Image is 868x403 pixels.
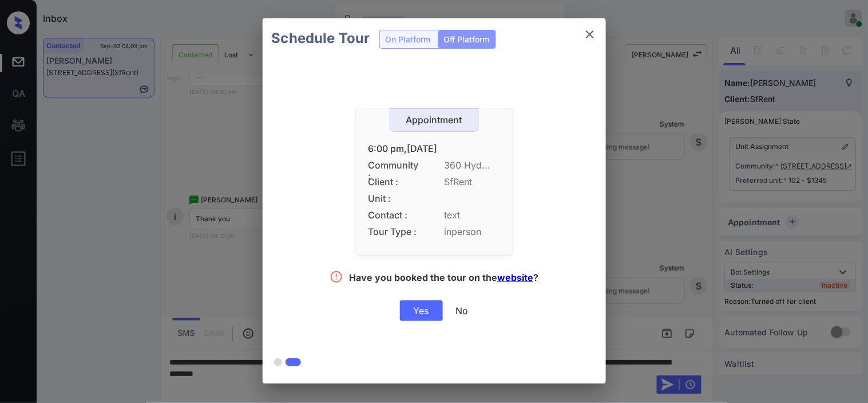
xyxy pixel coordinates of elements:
[578,23,601,46] button: close
[368,177,420,187] span: Client :
[349,272,538,286] div: Have you booked the tour on the ?
[390,115,478,126] div: Appointment
[400,300,443,321] div: Yes
[368,226,420,237] span: Tour Type :
[368,210,420,221] span: Contact :
[368,160,420,171] span: Community :
[497,272,533,283] a: website
[456,305,469,316] div: No
[445,210,500,221] span: text
[445,177,500,187] span: SfRent
[445,160,500,171] span: 360 Hyd...
[445,226,500,237] span: inperson
[368,143,500,154] div: 6:00 pm,[DATE]
[263,18,379,58] h2: Schedule Tour
[368,193,420,204] span: Unit :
